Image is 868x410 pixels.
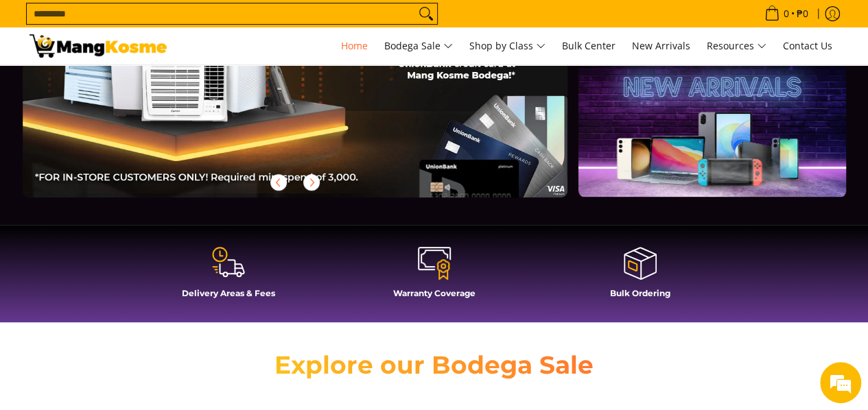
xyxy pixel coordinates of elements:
a: Bodega Sale [377,27,460,64]
h2: Explore our Bodega Sale [235,350,633,381]
h4: Warranty Coverage [338,288,530,298]
button: Search [415,3,437,24]
span: 0 [782,9,791,19]
div: Minimize live chat window [225,7,258,40]
a: Delivery Areas & Fees [132,245,325,309]
a: Home [334,27,375,64]
a: Shop by Class [462,27,552,64]
h4: Delivery Areas & Fees [132,288,325,298]
span: • [760,6,812,21]
span: Bodega Sale [384,38,453,55]
a: Resources [700,27,773,64]
a: New Arrivals [625,27,697,64]
nav: Main Menu [180,27,839,64]
a: Bulk Center [555,27,622,64]
span: Resources [707,38,766,55]
span: New Arrivals [632,39,690,52]
span: Home [341,39,368,52]
a: Bulk Ordering [544,245,736,309]
textarea: Type your message and click 'Submit' [7,268,261,316]
span: ₱0 [795,9,810,19]
span: Shop by Class [469,38,546,55]
img: Mang Kosme: Your Home Appliances Warehouse Sale Partner! [30,34,167,58]
button: Next [296,167,327,197]
em: Submit [201,316,249,335]
span: We are offline. Please leave us a message. [29,119,239,258]
span: Contact Us [783,39,832,52]
span: Bulk Center [562,39,615,52]
a: Contact Us [776,27,839,64]
button: Previous [263,167,294,197]
div: Leave a message [71,77,231,95]
h4: Bulk Ordering [544,288,736,298]
a: Warranty Coverage [338,245,530,309]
